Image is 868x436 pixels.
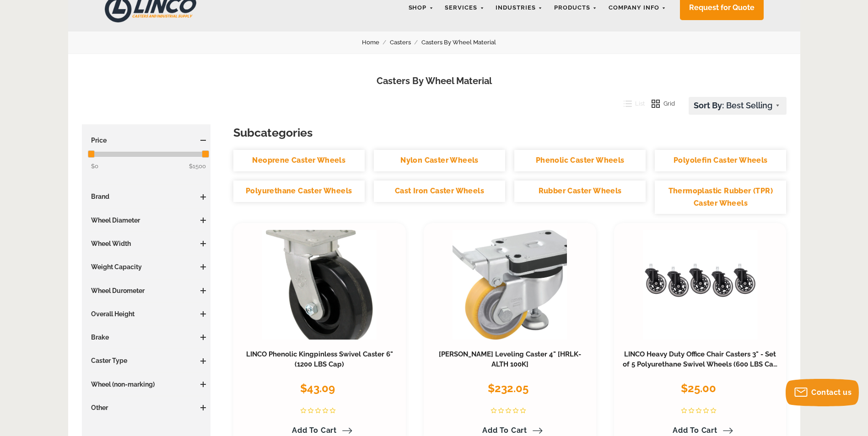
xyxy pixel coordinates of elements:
span: Add to Cart [482,426,527,435]
a: Casters By Wheel Material [421,37,507,48]
button: Grid [645,97,675,111]
a: Cast Iron Caster Wheels [374,181,505,202]
h3: Brake [86,333,206,342]
a: Nylon Caster Wheels [374,150,505,171]
button: List [617,97,645,111]
h3: Price [86,136,206,145]
a: [PERSON_NAME] Leveling Caster 4" [HRLK-ALTH 100K] [439,350,581,368]
span: Contact us [811,388,852,397]
h3: Wheel Width [86,239,206,248]
h3: Subcategories [233,124,787,141]
span: $0 [91,163,98,170]
span: $43.09 [300,382,335,395]
a: Polyolefin Caster Wheels [655,150,786,171]
h3: Brand [86,192,206,201]
a: Thermoplastic Rubber (TPR) Caster Wheels [655,181,786,214]
span: $1500 [189,161,206,171]
h1: Casters By Wheel Material [82,74,787,88]
a: Neoprene Caster Wheels [233,150,365,171]
h3: Caster Type [86,356,206,365]
h3: Overall Height [86,309,206,319]
a: Phenolic Caster Wheels [514,150,646,171]
h3: Other [86,403,206,412]
span: $25.00 [681,382,716,395]
a: Rubber Caster Wheels [514,181,646,202]
h3: Wheel (non-marking) [86,380,206,389]
a: Polyurethane Caster Wheels [233,181,365,202]
h3: Wheel Durometer [86,286,206,295]
span: Add to Cart [292,426,337,435]
a: LINCO Phenolic Kingpinless Swivel Caster 6" (1200 LBS Cap) [246,350,393,368]
span: $232.05 [488,382,528,395]
h3: Wheel Diameter [86,216,206,225]
a: Casters [390,37,421,48]
h3: Weight Capacity [86,262,206,271]
span: Add to Cart [673,426,717,435]
a: Home [362,37,390,48]
a: LINCO Heavy Duty Office Chair Casters 3" - Set of 5 Polyurethane Swivel Wheels (600 LBS Cap Combi... [623,350,778,378]
button: Contact us [786,379,859,406]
